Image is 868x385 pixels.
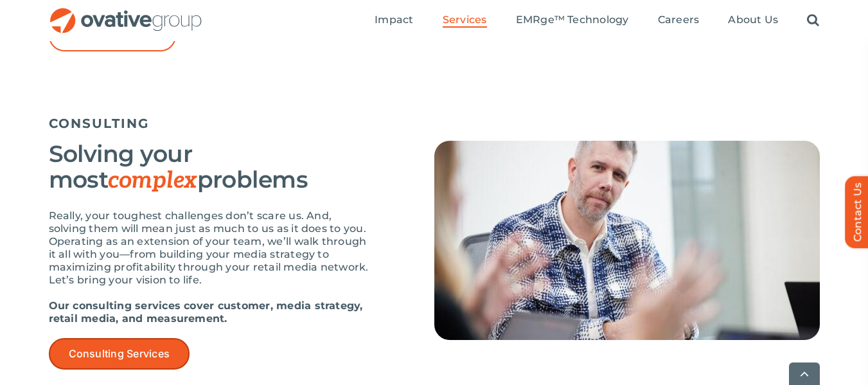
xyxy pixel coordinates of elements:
a: Impact [375,13,413,28]
span: Services [443,13,487,26]
img: Services – Consulting [434,141,820,340]
a: EMRge™ Technology [516,13,629,28]
span: About Us [728,13,778,26]
a: OG_Full_horizontal_RGB [49,6,203,19]
p: Really, your toughest challenges don’t scare us. And, solving them will mean just as much to us a... [49,210,370,287]
span: Careers [658,13,700,26]
a: About Us [728,13,778,28]
span: Consulting Services [69,348,170,360]
strong: Our consulting services cover customer, media strategy, retail media, and measurement. [49,300,363,325]
a: Services [443,13,487,28]
span: Impact [375,13,413,26]
span: EMRge™ Technology [516,13,629,26]
span: complex [108,166,197,195]
h3: Solving your most problems [49,141,370,193]
a: Careers [658,13,700,28]
a: Search [807,13,819,28]
a: Consulting Services [49,338,190,370]
h5: CONSULTING [49,116,820,131]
